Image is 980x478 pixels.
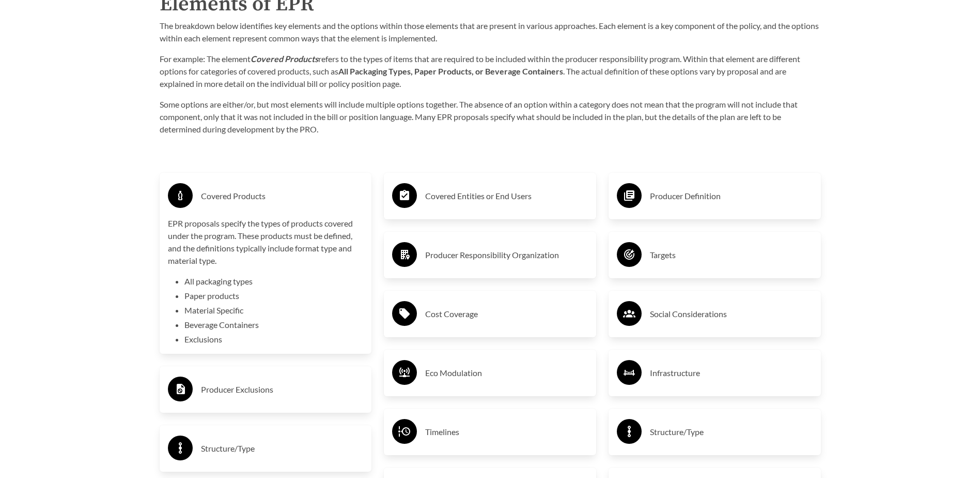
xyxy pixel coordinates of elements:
h3: Covered Entities or End Users [425,188,588,204]
strong: Covered Products [251,54,318,64]
p: For example: The element refers to the types of items that are required to be included within the... [160,53,821,90]
h3: Producer Exclusions [201,381,364,398]
h3: Eco Modulation [425,365,588,381]
li: Material Specific [184,304,364,317]
strong: All Packaging Types, Paper Products, or Beverage Containers [338,66,563,76]
h3: Cost Coverage [425,306,588,322]
li: Paper products [184,290,364,302]
li: Exclusions [184,333,364,346]
h3: Structure/Type [650,424,813,440]
li: Beverage Containers [184,319,364,331]
h3: Producer Responsibility Organization [425,247,588,263]
p: EPR proposals specify the types of products covered under the program. These products must be def... [168,217,364,267]
h3: Producer Definition [650,188,813,204]
h3: Structure/Type [201,440,364,457]
h3: Covered Products [201,188,364,204]
p: Some options are either/or, but most elements will include multiple options together. The absence... [160,98,821,136]
h3: Timelines [425,424,588,440]
h3: Targets [650,247,813,263]
h3: Social Considerations [650,306,813,322]
li: All packaging types [184,275,364,288]
p: The breakdown below identifies key elements and the options within those elements that are presen... [160,20,821,44]
h3: Infrastructure [650,365,813,381]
